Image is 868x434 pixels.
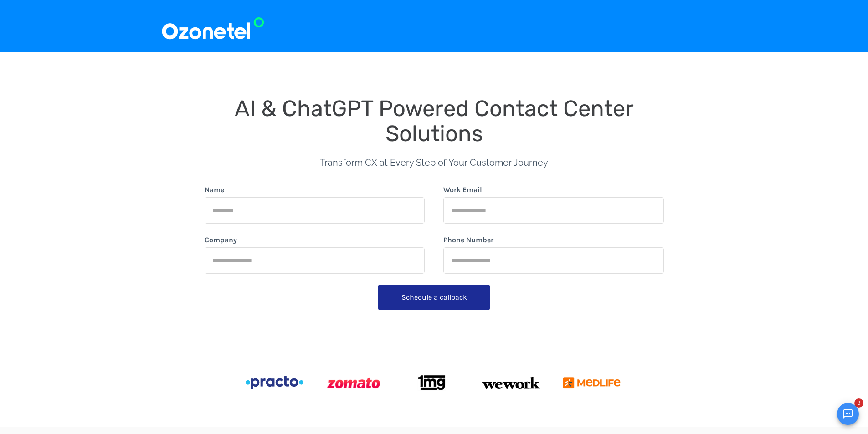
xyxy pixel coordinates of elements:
span: Transform CX at Every Step of Your Customer Journey [320,157,548,168]
span: AI & ChatGPT Powered Contact Center Solutions [235,95,639,147]
form: form [205,184,664,314]
label: Phone Number [443,235,493,245]
label: Work Email [443,184,482,195]
label: Name [205,184,224,195]
span: 3 [854,398,863,408]
button: Open chat [837,403,859,425]
label: Company [205,235,237,245]
button: Schedule a callback [378,285,490,310]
